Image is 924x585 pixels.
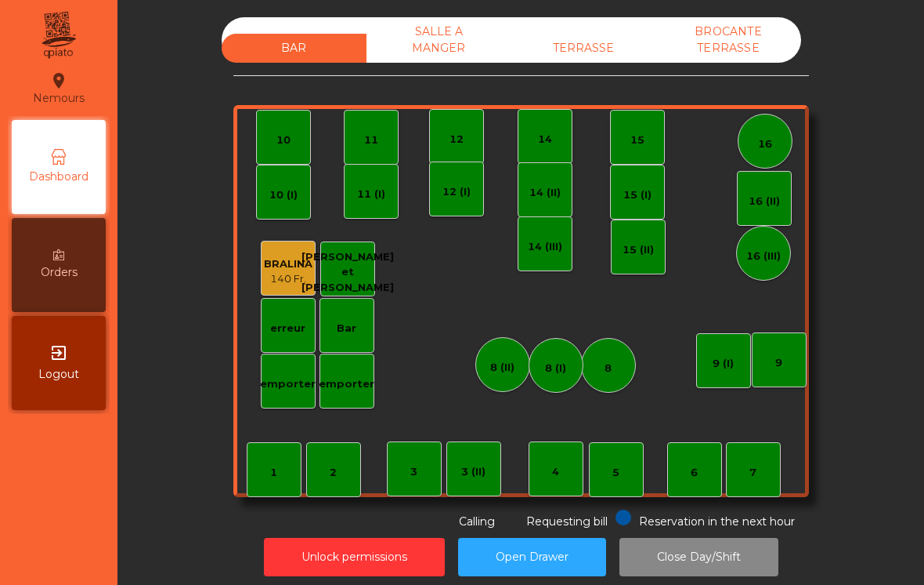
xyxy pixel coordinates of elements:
[270,321,305,336] div: erreur
[269,187,298,203] div: 10 (I)
[552,464,559,480] div: 4
[459,514,495,529] span: Calling
[749,194,780,209] div: 16 (II)
[605,361,612,376] div: 8
[656,17,801,63] div: BROCANTE TERRASSE
[330,465,337,481] div: 2
[276,133,291,148] div: 10
[410,464,417,480] div: 3
[639,514,795,529] span: Reservation in the next hour
[337,321,356,336] div: Bar
[319,376,374,392] div: emporter
[529,185,561,201] div: 14 (II)
[623,242,654,258] div: 15 (II)
[357,187,385,202] div: 11 (I)
[630,133,644,148] div: 15
[758,136,772,152] div: 16
[264,538,445,576] button: Unlock permissions
[49,343,68,362] i: exit_to_app
[264,271,312,287] div: 140 Fr.
[623,187,651,203] div: 15 (I)
[458,538,606,576] button: Open Drawer
[619,538,778,576] button: Close Day/Shift
[691,465,698,481] div: 6
[39,8,78,63] img: qpiato
[511,34,656,63] div: TERRASSE
[538,132,552,147] div: 14
[49,71,68,90] i: location_on
[41,264,78,281] span: Orders
[366,17,511,63] div: SALLE A MANGER
[612,465,619,481] div: 5
[260,376,316,392] div: emporter
[746,249,781,264] div: 16 (III)
[29,169,88,185] span: Dashboard
[528,239,562,255] div: 14 (III)
[749,465,756,481] div: 7
[33,69,85,108] div: Nemours
[449,132,464,147] div: 12
[775,355,782,371] div: 9
[364,133,378,148] div: 11
[222,34,366,63] div: BAR
[264,256,312,272] div: BRALINA
[526,514,608,529] span: Requesting bill
[490,360,514,376] div: 8 (II)
[442,184,471,200] div: 12 (I)
[461,464,485,480] div: 3 (II)
[301,249,394,296] div: [PERSON_NAME] et [PERSON_NAME]
[270,465,277,481] div: 1
[545,361,566,376] div: 8 (I)
[713,356,734,372] div: 9 (I)
[38,366,79,383] span: Logout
